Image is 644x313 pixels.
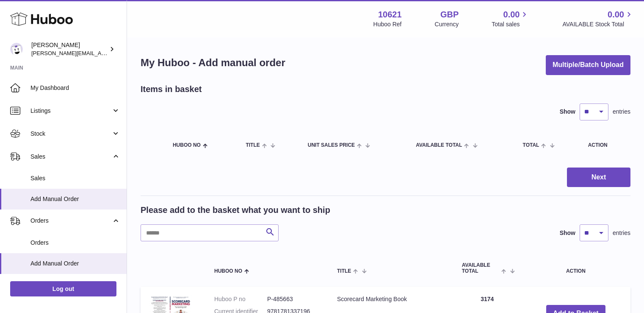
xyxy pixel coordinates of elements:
span: Total [523,143,539,148]
a: 0.00 AVAILABLE Stock Total [562,9,634,28]
span: 0.00 [608,9,624,20]
div: Currency [435,20,459,28]
span: AVAILABLE Total [462,263,500,274]
span: Sales [30,153,111,161]
h1: My Huboo - Add manual order [141,56,285,70]
span: Stock [30,130,111,138]
span: My Dashboard [30,84,120,92]
span: Huboo no [214,268,242,274]
span: Listings [30,107,111,115]
img: steven@scoreapp.com [10,43,23,56]
dt: Huboo P no [214,295,267,303]
span: AVAILABLE Stock Total [562,20,634,28]
h2: Items in basket [141,84,202,95]
div: [PERSON_NAME] [31,41,108,57]
span: entries [613,108,630,116]
span: Title [246,143,260,148]
span: Sales [30,174,120,182]
span: entries [613,229,630,237]
dd: P-485663 [267,295,320,303]
span: Orders [30,217,111,225]
h2: Please add to the basket what you want to ship [141,204,330,216]
span: Add Manual Order [30,260,120,268]
button: Multiple/Batch Upload [546,55,630,75]
span: Unit Sales Price [308,143,355,148]
span: Huboo no [173,143,201,148]
span: 0.00 [503,9,520,20]
label: Show [560,229,575,237]
th: Action [521,254,630,282]
span: [PERSON_NAME][EMAIL_ADDRESS][DOMAIN_NAME] [31,50,170,56]
a: Log out [10,281,116,296]
span: Orders [30,239,120,247]
button: Next [567,168,630,187]
div: Action [588,143,622,148]
span: Add Manual Order [30,195,120,203]
span: Total sales [492,20,529,28]
strong: 10621 [378,9,402,20]
strong: GBP [440,9,459,20]
span: Title [337,268,351,274]
span: AVAILABLE Total [416,143,462,148]
label: Show [560,108,575,116]
a: 0.00 Total sales [492,9,529,28]
div: Huboo Ref [373,20,402,28]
